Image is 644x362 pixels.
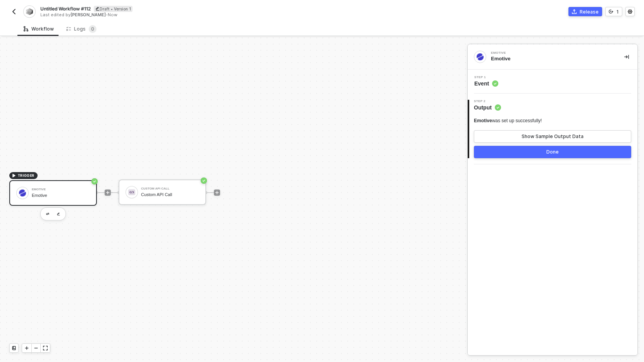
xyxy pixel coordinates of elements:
[624,55,629,59] span: icon-collapse-right
[580,9,599,15] div: Release
[605,7,622,16] button: 1
[491,51,607,55] div: Emotive
[26,8,33,15] img: integration-icon
[24,26,54,32] div: Workflow
[474,100,501,103] span: Step 2
[34,346,38,350] span: icon-minus
[95,7,100,11] span: icon-edit
[474,118,492,123] span: Emotive
[46,213,49,215] img: edit-cred
[141,192,199,197] div: Custom API Call
[141,187,199,190] div: Custom API Call
[43,346,48,350] span: icon-expand
[43,209,52,219] button: edit-cred
[57,212,60,216] img: edit-cred
[105,190,110,195] span: icon-play
[474,146,631,158] button: Done
[474,80,498,87] span: Event
[71,12,106,17] span: [PERSON_NAME]
[128,189,135,196] img: icon
[215,190,219,195] span: icon-play
[568,7,602,16] button: Release
[18,172,34,179] span: TRIGGER
[546,149,559,155] div: Done
[201,178,207,184] span: icon-success-page
[91,178,98,184] span: icon-success-page
[19,190,26,196] img: icon
[94,6,133,12] div: Draft • Version 1
[32,188,90,191] div: Emotive
[12,173,16,178] span: icon-play
[9,7,19,16] button: back
[609,9,613,14] span: icon-versioning
[474,118,542,124] div: was set up successfully!
[522,133,584,140] div: Show Sample Output Data
[89,25,96,33] sup: 0
[491,55,612,62] div: Emotive
[40,5,91,12] span: Untitled Workflow #112
[11,9,17,15] img: back
[54,209,63,219] button: edit-cred
[477,53,484,60] img: integration-icon
[24,346,29,350] span: icon-play
[572,9,577,14] span: icon-commerce
[474,76,498,79] span: Step 1
[628,9,632,14] span: icon-settings
[474,104,501,111] span: Output
[474,130,631,143] button: Show Sample Output Data
[616,9,619,15] div: 1
[32,193,90,198] div: Emotive
[468,100,637,158] div: Step 2Output Emotivewas set up successfully!Show Sample Output DataDone
[40,12,321,18] div: Last edited by - Now
[468,76,637,87] div: Step 1Event
[66,25,96,33] div: Logs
